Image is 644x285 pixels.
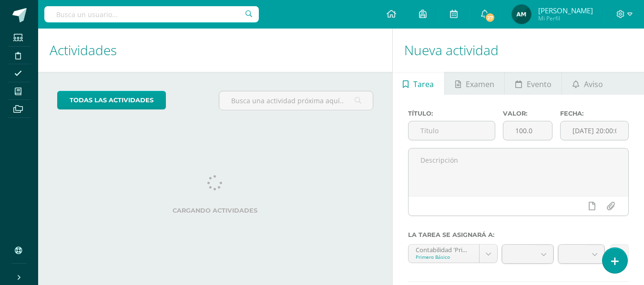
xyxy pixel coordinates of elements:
span: Aviso [584,73,603,96]
label: La tarea se asignará a: [408,231,629,238]
a: Tarea [393,72,444,95]
h1: Nueva actividad [404,29,633,72]
input: Puntos máximos [503,121,552,140]
span: Examen [466,73,494,96]
a: Aviso [562,72,613,95]
label: Título: [408,110,496,117]
img: 09ff674d68efe52c25f03c97fc906881.png [512,5,531,24]
label: Cargando actividades [57,207,373,214]
span: Mi Perfil [538,14,593,22]
input: Fecha de entrega [561,121,628,140]
input: Busca una actividad próxima aquí... [219,91,372,110]
a: Examen [445,72,504,95]
a: Contabilidad 'Primero Básico A'Primero Básico [409,245,497,263]
input: Título [409,121,495,140]
span: Tarea [413,73,434,96]
div: Contabilidad 'Primero Básico A' [416,245,472,254]
a: Evento [505,72,562,95]
span: [PERSON_NAME] [538,6,593,15]
span: Evento [527,73,552,96]
a: todas las Actividades [57,91,166,109]
label: Valor: [503,110,552,117]
div: Primero Básico [416,254,472,260]
label: Fecha: [560,110,629,117]
h1: Actividades [50,29,381,72]
input: Busca un usuario... [44,6,259,22]
span: 27 [485,12,495,23]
